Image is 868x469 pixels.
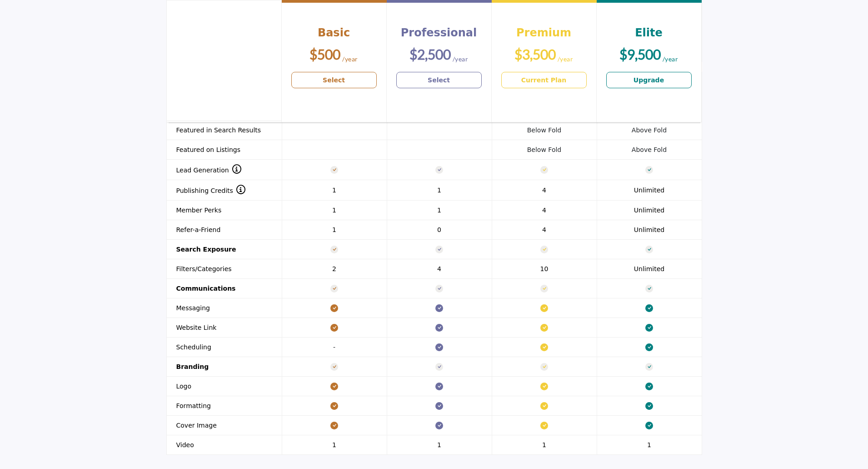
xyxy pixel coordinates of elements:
[166,140,282,160] th: Featured on Listings
[632,146,667,153] span: Above Fold
[166,121,282,140] th: Featured in Search Results
[527,146,561,153] span: Below Fold
[332,265,336,272] span: 2
[606,72,692,88] a: Upgrade
[437,207,441,214] span: 1
[437,226,441,233] span: 0
[634,265,664,272] span: Unlimited
[166,338,282,357] th: Scheduling
[318,26,350,39] b: Basic
[332,441,336,449] span: 1
[634,76,664,85] b: Upgrade
[542,441,546,449] span: 1
[542,226,546,233] span: 4
[396,72,482,88] a: Select
[632,126,667,134] span: Above Fold
[437,187,441,194] span: 1
[323,76,345,85] b: Select
[428,76,450,85] b: Select
[309,46,340,62] b: $500
[176,166,241,174] span: Lead Generation
[647,441,651,449] span: 1
[332,187,336,194] span: 1
[166,416,282,435] th: Cover Image
[332,207,336,214] span: 1
[342,55,358,63] sub: /year
[166,396,282,416] th: Formatting
[166,220,282,240] th: Refer-a-Friend
[176,285,236,292] strong: Communications
[332,226,336,233] span: 1
[166,377,282,396] th: Logo
[166,318,282,338] th: Website Link
[634,226,664,233] span: Unlimited
[401,26,477,39] b: Professional
[166,259,282,279] th: Filters/Categories
[540,265,549,272] span: 10
[663,55,678,63] sub: /year
[176,363,209,370] strong: Branding
[542,207,546,214] span: 4
[176,187,245,194] span: Publishing Credits
[176,246,236,253] strong: Search Exposure
[635,26,663,39] b: Elite
[166,435,282,455] th: Video
[166,298,282,318] th: Messaging
[437,441,441,449] span: 1
[282,338,387,357] td: -
[619,46,661,62] b: $9,500
[516,26,571,39] b: Premium
[437,265,441,272] span: 4
[291,72,377,88] a: Select
[558,55,574,63] sub: /year
[542,187,546,194] span: 4
[166,201,282,220] th: Member Perks
[409,46,451,62] b: $2,500
[521,76,567,85] b: Current Plan
[527,126,561,134] span: Below Fold
[634,187,664,194] span: Unlimited
[453,55,469,63] sub: /year
[514,46,556,62] b: $3,500
[634,207,664,214] span: Unlimited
